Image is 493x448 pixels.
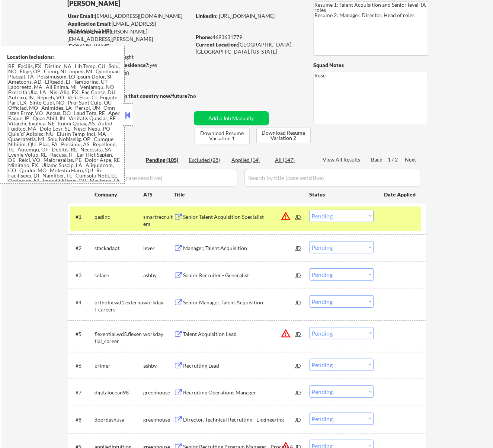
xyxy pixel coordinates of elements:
[76,362,89,369] div: #6
[144,191,174,198] div: ATS
[295,385,302,399] div: JD
[314,61,428,69] div: Squad Notes
[219,13,275,19] a: [URL][DOMAIN_NAME]
[295,413,302,426] div: JD
[95,389,144,396] div: digitalocean98
[95,191,144,198] div: Company
[183,244,296,252] div: Manager, Talent Acquisition
[310,188,374,201] div: Status
[196,13,218,19] strong: LinkedIn:
[76,416,89,423] div: #8
[144,330,174,338] div: workday
[183,299,296,306] div: Senior Manager, Talent Acquisition
[405,156,417,163] div: Next
[68,20,191,35] div: [EMAIL_ADDRESS][DOMAIN_NAME]
[68,13,95,19] strong: User Email:
[232,156,269,164] div: Applied (14)
[95,362,144,369] div: primer
[195,128,250,144] button: Download Resume Variation 1
[275,156,313,164] div: All (147)
[144,213,174,228] div: smartrecruiters
[295,241,302,255] div: JD
[196,34,213,40] strong: Phone:
[95,213,144,221] div: qadinc
[144,362,174,369] div: ashby
[68,28,106,35] strong: Mailslurp Email:
[76,272,89,279] div: #3
[68,20,112,27] strong: Application Email:
[95,244,144,252] div: stackadapt
[371,156,383,163] div: Back
[388,156,405,163] div: 1 / 2
[76,299,89,306] div: #4
[295,210,302,223] div: JD
[295,359,302,372] div: JD
[196,41,301,55] div: [GEOGRAPHIC_DATA], [GEOGRAPHIC_DATA], [US_STATE]
[295,268,302,282] div: JD
[183,272,296,279] div: Senior Recruiter - Generalist
[189,156,226,164] div: Excluded (28)
[76,213,89,221] div: #1
[194,111,269,125] button: Add a Job Manually
[144,272,174,279] div: ashby
[196,41,239,48] strong: Current Location:
[281,328,291,339] button: warning_amber
[144,389,174,396] div: greenhouse
[144,416,174,423] div: greenhouse
[174,191,302,198] div: Title
[183,213,296,221] div: Senior Talent Acquisition Specialist
[68,28,191,50] div: [PERSON_NAME][EMAIL_ADDRESS][PERSON_NAME][DOMAIN_NAME]
[144,244,174,252] div: lever
[144,299,174,306] div: workday
[323,156,363,163] div: View All Results
[70,169,237,187] input: Search by company (case sensitive)
[183,330,296,338] div: Talent Acquisition Lead
[196,33,301,41] div: 4693631779
[7,53,122,61] div: Location Inclusions:
[384,191,417,198] div: Date Applied
[76,244,89,252] div: #2
[76,389,89,396] div: #7
[256,128,311,143] button: Download Resume Variation 2
[95,330,144,345] div: flexential.wd5.flexential_career
[146,156,183,164] div: Pending (105)
[95,272,144,279] div: solace
[295,327,302,340] div: JD
[191,92,212,100] div: no
[244,169,421,187] input: Search by title (case sensitive)
[76,330,89,338] div: #5
[183,389,296,396] div: Recruiting Operations Manager
[68,12,191,20] div: [EMAIL_ADDRESS][DOMAIN_NAME]
[295,295,302,309] div: JD
[183,416,296,423] div: Director, Technical Recruiting - Engineering
[281,211,291,221] button: warning_amber
[95,416,144,423] div: doordashusa
[183,362,296,369] div: Recruiting Lead
[95,299,144,313] div: orthofix.wd1.external_careers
